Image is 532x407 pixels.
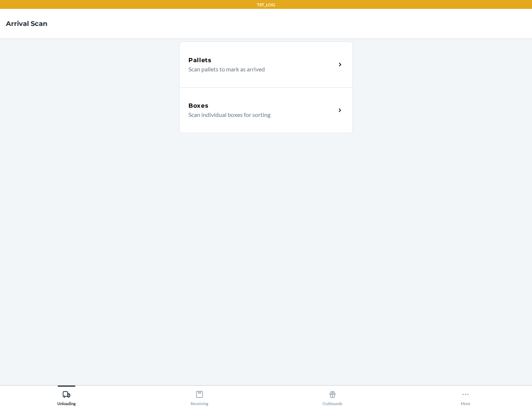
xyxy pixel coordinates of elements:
button: More [399,386,532,406]
a: PalletsScan pallets to mark as arrived [179,41,353,87]
div: Receiving [191,387,208,406]
div: Unloading [57,387,76,406]
div: Outbounds [323,387,342,406]
p: Scan pallets to mark as arrived [188,65,330,74]
h5: Boxes [188,101,209,110]
button: Outbounds [266,386,399,406]
h5: Pallets [188,56,212,65]
p: Scan individual boxes for sorting [188,110,330,119]
div: More [461,387,470,406]
h4: Arrival Scan [6,19,47,28]
button: Receiving [133,386,266,406]
p: TST_LOG [257,1,275,8]
a: BoxesScan individual boxes for sorting [179,87,353,133]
